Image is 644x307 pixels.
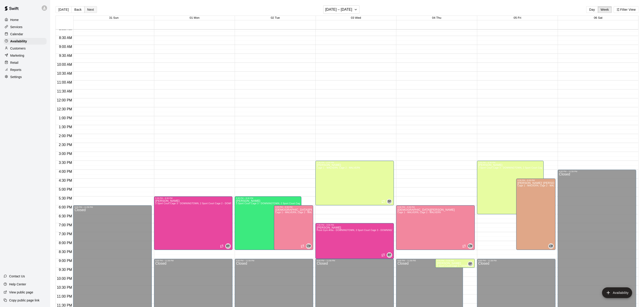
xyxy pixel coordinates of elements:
[58,205,73,209] span: 6:00 PM
[4,38,47,45] div: Availability
[274,205,313,250] div: 6:00 PM – 8:30 PM: Available
[381,200,385,203] span: Recurring availability
[74,206,150,208] div: 6:00 PM – 11:59 PM
[437,260,473,262] div: 9:00 PM – 9:30 PM
[10,25,23,29] p: Services
[432,16,441,19] button: 04 Thu
[58,214,73,218] span: 6:30 PM
[56,295,73,298] span: 11:00 PM
[58,116,73,120] span: 1:00 PM
[387,252,392,258] div: Brandon Flythe
[435,259,475,268] div: 9:00 PM – 9:30 PM: Available
[155,260,231,262] div: 9:00 PM – 11:59 PM
[58,45,73,49] span: 9:00 AM
[236,260,312,262] div: 9:00 PM – 11:59 PM
[155,197,231,199] div: 5:30 PM – 8:30 PM
[315,161,394,205] div: 3:30 PM – 6:00 PM: Available
[469,262,472,266] span: SF
[109,16,119,19] span: 31 Sun
[236,197,300,199] div: 5:30 PM – 8:30 PM
[275,211,319,214] span: Cage 1 - MALVERN, Cage 2 - MALVERN
[468,243,473,249] div: Christen Martin
[388,199,391,204] span: SF
[594,16,603,19] button: 06 Sat
[235,196,301,250] div: 5:30 PM – 8:30 PM: Available
[56,72,73,75] span: 10:30 AM
[351,16,361,19] button: 03 Wed
[9,290,33,295] p: View public page
[236,202,537,205] span: 3 Sport Court Cage 3 - DOWNINGTOWN, 2 Sport Court Cage 2 - DOWNINGTOWN, 1 Turf Cage 1 - DOWNINGTO...
[478,161,542,164] div: 3:30 PM – 6:30 PM
[518,179,554,181] div: 4:30 PM – 8:30 PM
[396,205,475,250] div: 6:00 PM – 8:30 PM: Available
[10,18,19,22] p: Home
[306,243,311,249] div: Christen Martin
[220,244,224,248] span: Recurring availability
[598,6,612,13] button: Week
[602,287,632,298] button: add
[325,6,352,13] h6: [DATE] – [DATE]
[56,107,73,111] span: 12:30 PM
[58,223,73,227] span: 7:00 PM
[468,244,472,248] span: CM
[58,196,73,200] span: 5:30 PM
[10,39,27,43] p: Availability
[388,253,391,257] span: BF
[4,66,47,73] a: Reports
[4,74,47,80] a: Settings
[58,268,73,272] span: 9:30 PM
[4,24,47,30] a: Services
[4,45,47,52] a: Customers
[58,152,73,156] span: 3:00 PM
[56,89,73,93] span: 11:30 AM
[10,53,24,58] p: Marketing
[586,6,598,13] button: Day
[71,6,84,13] button: Back
[301,244,304,248] span: Recurring availability
[478,260,554,262] div: 9:00 PM – 11:59 PM
[58,241,73,245] span: 8:00 PM
[381,253,385,257] span: Recurring availability
[4,52,47,59] a: Marketing
[4,16,47,23] a: Home
[10,46,26,51] p: Customers
[58,36,73,40] span: 8:30 AM
[559,170,635,173] div: 4:00 PM – 11:59 PM
[58,54,73,58] span: 9:30 AM
[397,211,441,214] span: Cage 1 - MALVERN, Cage 2 - MALVERN
[58,232,73,236] span: 7:30 PM
[317,161,393,164] div: 3:30 PM – 6:00 PM
[9,274,25,278] p: Contact Us
[397,206,473,208] div: 6:00 PM – 8:30 PM
[56,277,73,280] span: 10:00 PM
[271,16,280,19] button: 02 Tue
[317,167,360,169] span: Cage 1 - MALVERN, Cage 2 - MALVERN
[4,59,47,66] a: Retail
[514,16,521,19] button: 05 Fri
[317,260,393,262] div: 9:00 PM – 11:59 PM
[323,5,360,14] button: [DATE] – [DATE]
[58,134,73,138] span: 2:00 PM
[190,16,200,19] button: 01 Mon
[56,63,73,66] span: 10:00 AM
[516,179,556,250] div: 4:30 PM – 8:30 PM: Available
[397,260,461,262] div: 9:00 PM – 11:59 PM
[58,179,73,182] span: 4:30 PM
[9,282,26,286] p: Help Center
[56,98,73,102] span: 12:00 PM
[58,250,73,254] span: 8:30 PM
[387,199,392,204] div: Shawn Frye
[548,243,554,249] div: Leise' Ann McCubbin
[226,244,230,248] span: BF
[4,31,47,37] a: Calendar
